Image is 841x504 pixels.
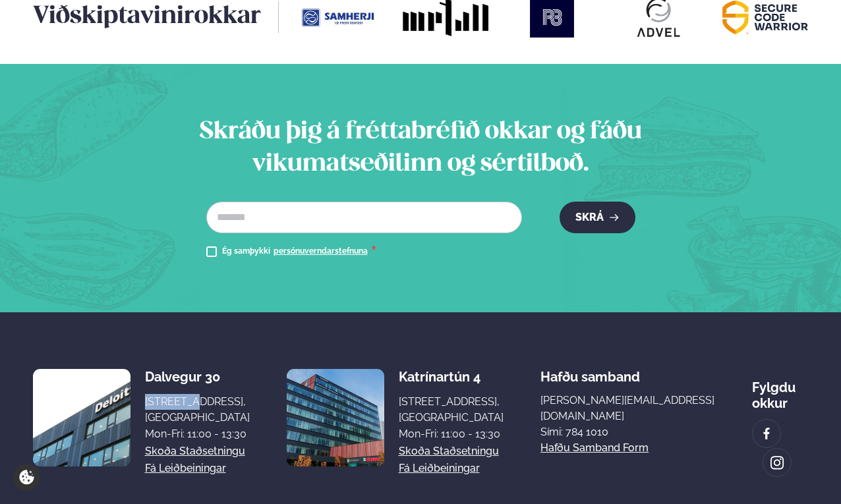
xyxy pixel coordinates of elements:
[33,369,130,466] img: image alt
[753,420,780,447] a: image alt
[399,443,499,459] a: Skoða staðsetningu
[752,369,808,411] div: Fylgdu okkur
[287,369,384,466] img: image alt
[540,424,714,440] p: Sími: 784 1010
[540,440,649,456] a: Hafðu samband form
[145,369,250,385] div: Dalvegur 30
[759,426,774,441] img: image alt
[540,358,640,385] span: Hafðu samband
[161,117,680,180] h2: Skráðu þig á fréttabréfið okkar og fáðu vikumatseðilinn og sértilboð.
[13,464,40,491] a: Cookie settings
[540,393,714,424] a: [PERSON_NAME][EMAIL_ADDRESS][DOMAIN_NAME]
[763,449,791,476] a: image alt
[560,202,635,233] button: Skrá
[770,455,784,470] img: image alt
[145,443,245,459] a: Skoða staðsetningu
[399,426,504,442] div: Mon-Fri: 11:00 - 13:30
[274,246,368,257] a: persónuverndarstefnuna
[222,244,376,260] div: Ég samþykki
[33,5,194,28] span: Viðskiptavinir
[33,1,279,33] h3: okkar
[399,394,504,426] div: [STREET_ADDRESS], [GEOGRAPHIC_DATA]
[145,426,250,442] div: Mon-Fri: 11:00 - 13:30
[399,369,504,385] div: Katrínartún 4
[145,394,250,426] div: [STREET_ADDRESS], [GEOGRAPHIC_DATA]
[399,461,480,476] a: Fá leiðbeiningar
[145,461,226,476] a: Fá leiðbeiningar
